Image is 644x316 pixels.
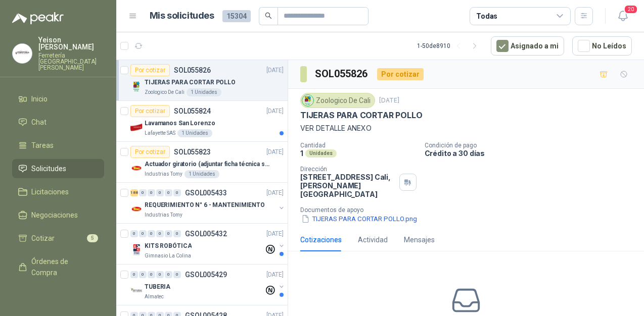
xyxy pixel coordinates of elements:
div: 0 [156,189,164,196]
img: Company Logo [130,121,143,133]
a: Chat [12,113,104,132]
p: Condición de pago [425,142,640,149]
div: Actividad [358,234,388,245]
p: SOL055823 [174,148,211,155]
p: SOL055824 [174,108,211,115]
div: 0 [130,271,138,278]
span: Chat [31,117,47,128]
p: SOL055826 [174,67,211,74]
p: Actuador giratorio (adjuntar ficha técnica si es diferente a festo) [145,160,270,169]
p: Industrias Tomy [145,170,182,178]
div: Unidades [305,149,337,157]
div: 0 [139,230,147,237]
p: TIJERAS PARA CORTAR POLLO [300,110,423,121]
span: 15304 [222,10,251,22]
a: Tareas [12,136,104,155]
div: 0 [173,189,181,196]
p: [STREET_ADDRESS] Cali , [PERSON_NAME][GEOGRAPHIC_DATA] [300,173,395,198]
p: Industrias Tomy [145,211,182,219]
a: Cotizar5 [12,229,104,248]
a: Inicio [12,89,104,109]
div: 1 - 50 de 8910 [417,38,483,54]
img: Logo peakr [12,12,64,24]
a: Órdenes de Compra [12,252,104,282]
p: Cantidad [300,142,417,149]
p: TUBERIA [145,282,170,292]
img: Company Logo [130,162,143,174]
img: Company Logo [130,80,143,92]
div: Por cotizar [130,146,170,158]
a: 0 0 0 0 0 0 GSOL005429[DATE] Company LogoTUBERIAAlmatec [130,269,286,301]
button: No Leídos [572,36,632,56]
img: Company Logo [130,203,143,215]
p: TIJERAS PARA CORTAR POLLO [145,78,236,87]
a: 0 0 0 0 0 0 GSOL005432[DATE] Company LogoKITS ROBÓTICAGimnasio La Colina [130,228,286,260]
a: Por cotizarSOL055826[DATE] Company LogoTIJERAS PARA CORTAR POLLOZoologico De Cali1 Unidades [116,60,288,101]
span: 5 [87,234,98,242]
p: Yeison [PERSON_NAME] [38,36,104,50]
img: Company Logo [302,95,313,106]
div: 0 [139,189,147,196]
div: 0 [148,230,155,237]
p: [DATE] [266,188,284,198]
p: REQUERIMIENTO N° 6 - MANTENIMIENTO [145,200,265,210]
p: Gimnasio La Colina [145,252,191,260]
button: Asignado a mi [491,36,564,56]
div: 0 [156,230,164,237]
div: 0 [148,189,155,196]
span: search [265,12,272,19]
div: Mensajes [404,234,435,245]
div: 1 Unidades [177,129,212,137]
p: [DATE] [266,66,284,75]
p: [DATE] [266,270,284,280]
div: Zoologico De Cali [300,93,375,108]
div: 0 [156,271,164,278]
div: 0 [148,271,155,278]
a: Remisiones [12,286,104,305]
p: Documentos de apoyo [300,206,640,214]
p: VER DETALLE ANEXO [300,123,632,134]
img: Company Logo [130,244,143,256]
h1: Mis solicitudes [150,9,214,23]
span: Negociaciones [31,209,78,221]
div: Cotizaciones [300,234,342,245]
div: 0 [139,271,147,278]
p: GSOL005432 [185,230,227,237]
p: Zoologico De Cali [145,88,185,96]
h3: SOL055826 [315,66,369,82]
div: 0 [165,230,172,237]
p: [DATE] [266,229,284,239]
div: Por cotizar [130,64,170,76]
div: Por cotizar [130,105,170,117]
p: Ferretería [GEOGRAPHIC_DATA][PERSON_NAME] [38,52,104,71]
a: Negociaciones [12,205,104,225]
div: 0 [130,230,138,237]
div: 188 [130,189,138,196]
span: Licitaciones [31,186,69,197]
p: Crédito a 30 días [425,149,640,157]
span: Órdenes de Compra [31,256,95,278]
p: Lafayette SAS [145,129,175,137]
a: Licitaciones [12,182,104,201]
span: Cotizar [31,233,55,244]
p: [DATE] [266,107,284,116]
p: Lavamanos San Lorenzo [145,119,215,128]
div: 0 [173,230,181,237]
span: Inicio [31,93,48,104]
p: [DATE] [266,147,284,157]
button: 20 [614,7,632,25]
p: 1 [300,149,303,157]
p: KITS ROBÓTICA [145,241,192,251]
div: Todas [476,11,497,22]
span: Tareas [31,140,54,151]
a: Solicitudes [12,159,104,178]
span: 20 [624,5,638,14]
img: Company Logo [13,44,32,63]
p: [DATE] [379,96,399,106]
p: GSOL005429 [185,271,227,278]
div: 0 [165,271,172,278]
img: Company Logo [130,285,143,297]
p: Dirección [300,166,395,173]
span: Solicitudes [31,163,66,174]
span: Remisiones [31,290,69,301]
